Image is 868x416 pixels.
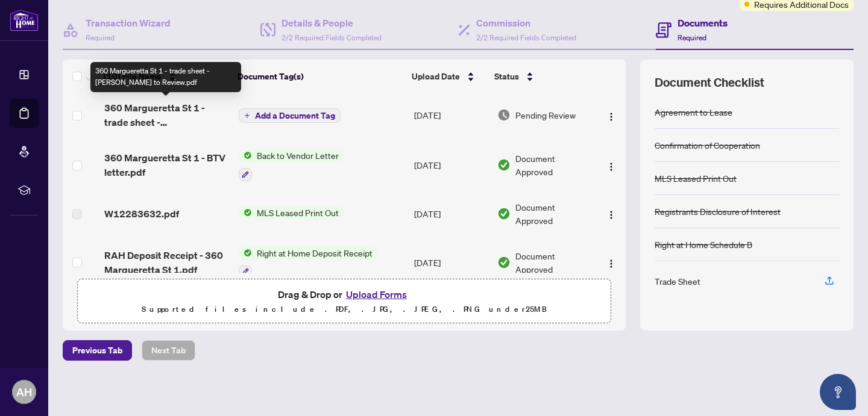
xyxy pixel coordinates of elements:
div: Right at Home Schedule B [655,238,752,251]
td: [DATE] [409,237,492,288]
button: Add a Document Tag [239,108,341,123]
button: Logo [602,155,621,175]
span: Back to Vendor Letter [252,149,344,162]
img: Document Status [497,256,511,269]
img: Logo [606,162,616,172]
span: Previous Tab [72,341,122,360]
td: [DATE] [409,191,492,237]
span: Required [86,33,115,42]
img: Logo [606,112,616,122]
button: Logo [602,204,621,223]
span: 2/2 Required Fields Completed [476,33,576,42]
span: Required [678,33,706,42]
div: 360 Margueretta St 1 - trade sheet - [PERSON_NAME] to Review.pdf [90,62,241,92]
h4: Transaction Wizard [86,16,171,30]
div: Agreement to Lease [655,105,732,119]
div: Registrants Disclosure of Interest [655,205,781,218]
img: logo [10,9,39,31]
div: Trade Sheet [655,275,700,288]
h4: Commission [476,16,576,30]
button: Status IconMLS Leased Print Out [239,206,344,219]
span: RAH Deposit Receipt - 360 Margueretta St 1.pdf [104,248,229,277]
h4: Details & People [281,16,382,30]
span: Document Approved [515,249,591,276]
span: Document Approved [515,200,591,227]
img: Status Icon [239,206,252,219]
span: 2/2 Required Fields Completed [281,33,382,42]
span: Drag & Drop orUpload FormsSupported files include .PDF, .JPG, .JPEG, .PNG under25MB [78,279,611,324]
span: Status [494,70,519,83]
span: 360 Margueretta St 1 - BTV letter.pdf [104,151,229,179]
span: plus [244,113,250,119]
span: W12283632.pdf [104,206,179,221]
span: Document Checklist [655,74,764,91]
h4: Documents [678,16,728,30]
span: Right at Home Deposit Receipt [252,246,377,259]
span: 360 Margueretta St 1 - trade sheet - [PERSON_NAME] to Review.pdf [104,101,229,129]
button: Status IconRight at Home Deposit Receipt [239,246,377,279]
img: Document Status [497,158,511,172]
div: MLS Leased Print Out [655,172,737,185]
button: Upload Forms [342,287,410,302]
th: (10) File Name [99,60,233,93]
img: Status Icon [239,246,252,259]
th: Upload Date [407,60,489,93]
td: [DATE] [409,91,492,139]
span: Add a Document Tag [255,111,335,120]
button: Open asap [820,374,856,410]
button: Status IconBack to Vendor Letter [239,149,344,181]
button: Previous Tab [63,340,132,361]
img: Document Status [497,108,511,122]
img: Logo [606,210,616,220]
p: Supported files include .PDF, .JPG, .JPEG, .PNG under 25 MB [85,302,603,317]
button: Logo [602,253,621,272]
img: Logo [606,259,616,269]
img: Status Icon [239,149,252,162]
th: Status [489,60,593,93]
span: MLS Leased Print Out [252,206,344,219]
span: AH [16,383,32,400]
span: Upload Date [412,70,460,83]
button: Next Tab [142,340,195,361]
button: Logo [602,105,621,125]
div: Confirmation of Cooperation [655,138,760,152]
img: Document Status [497,207,511,220]
span: Pending Review [515,108,576,122]
span: Drag & Drop or [278,287,410,302]
button: Add a Document Tag [239,108,341,123]
span: Document Approved [515,152,591,178]
th: Document Tag(s) [233,60,407,93]
td: [DATE] [409,139,492,191]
